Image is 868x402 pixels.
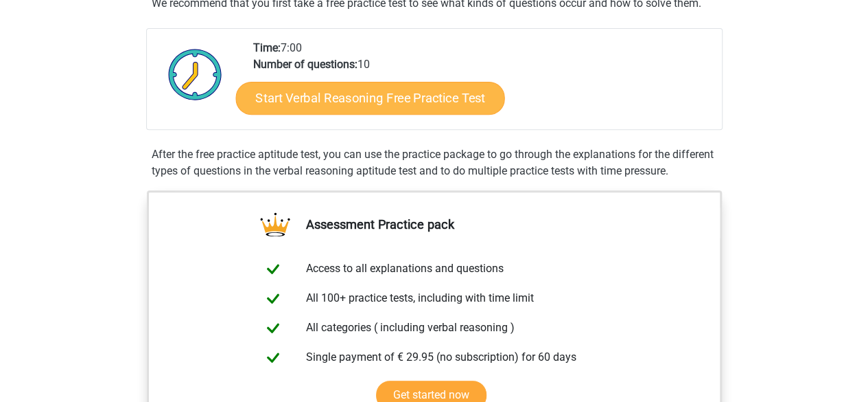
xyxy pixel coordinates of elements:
div: 7:00 10 [243,40,721,129]
b: Time: [253,41,281,54]
div: After the free practice aptitude test, you can use the practice package to go through the explana... [146,146,723,179]
img: Clock [161,40,230,109]
a: Start Verbal Reasoning Free Practice Test [235,82,504,115]
b: Number of questions: [253,58,357,71]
